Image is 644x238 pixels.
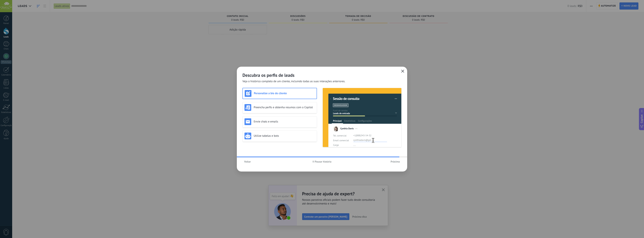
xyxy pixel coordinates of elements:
span: Pausar história [315,160,332,163]
h2: Descubra os perfis de leads [242,72,402,78]
span: Veja o histórico completo de um cliente, incluindo todas as suas interações anteriores. [242,80,345,83]
button: Pausar história [311,159,333,164]
h3: Preencha perfis e obtenha resumos com o Copilot [254,106,315,109]
span: Próximo [391,160,400,163]
h3: Personalize a bio do cliente [254,92,315,95]
button: Próximo [389,159,402,164]
span: Voltar [244,160,251,163]
button: Voltar [242,159,253,164]
h3: Utilize tabelas e bots [254,134,315,138]
h3: Envie chats e emails [254,120,315,123]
